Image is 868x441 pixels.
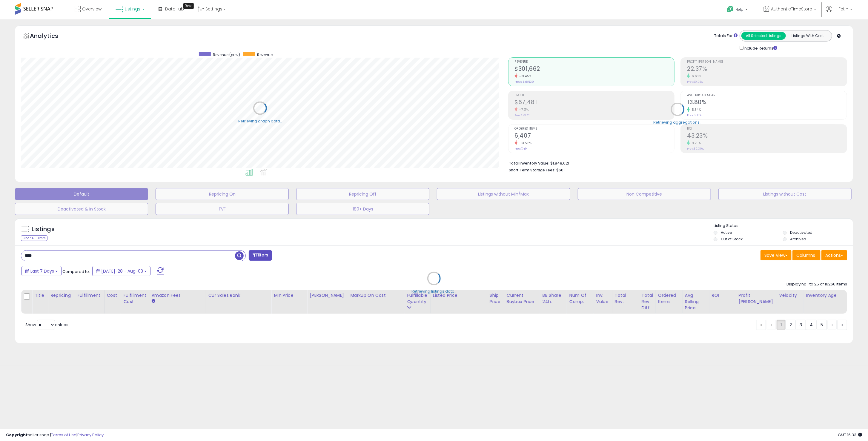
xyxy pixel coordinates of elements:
i: Get Help [726,5,734,13]
button: Repricing Off [296,188,429,200]
h5: Analytics [30,32,70,42]
div: Retrieving graph data.. [238,118,282,124]
span: Help [735,7,743,12]
button: Default [15,188,148,200]
div: Retrieving listings data.. [412,289,457,294]
div: Retrieving aggregations.. [654,119,702,125]
span: DataHub [165,6,184,12]
button: Repricing On [156,188,289,200]
span: Listings [125,6,140,12]
button: Listings without Min/Max [437,188,570,200]
div: Totals For [714,33,738,39]
span: Hi Fetih [834,6,848,12]
span: AuthenticTimeStore [771,6,812,12]
a: Hi Fetih [826,6,852,19]
button: Deactivated & In Stock [15,203,148,215]
button: Listings With Cost [786,32,830,40]
button: Non Competitive [578,188,711,200]
span: Overview [82,6,102,12]
a: Help [722,1,754,19]
div: Tooltip anchor [183,3,194,9]
button: All Selected Listings [741,32,786,40]
button: Listings without Cost [718,188,852,200]
button: 180+ Days [296,203,429,215]
button: FVF [156,203,289,215]
div: Include Returns [735,44,784,51]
